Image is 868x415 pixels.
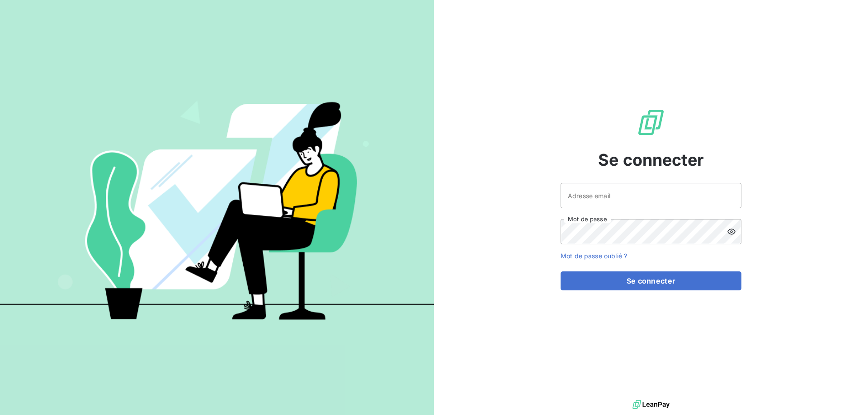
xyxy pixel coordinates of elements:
[632,398,670,411] img: logo
[561,252,627,260] a: Mot de passe oublié ?
[561,271,741,290] button: Se connecter
[637,108,665,137] img: Logo LeanPay
[598,148,704,172] span: Se connecter
[561,183,741,208] input: placeholder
